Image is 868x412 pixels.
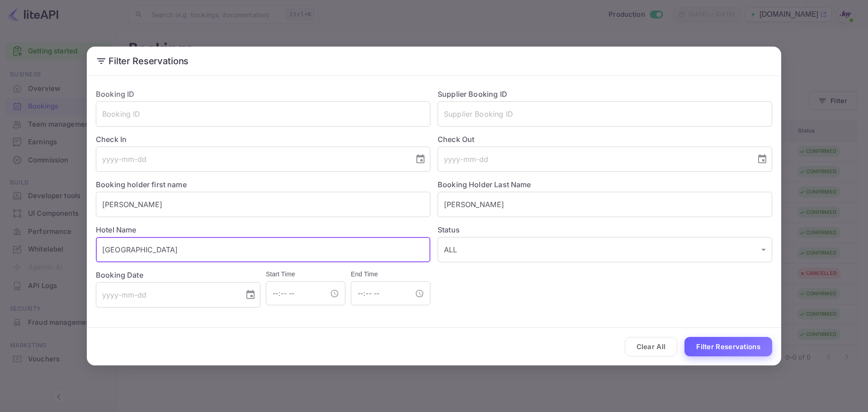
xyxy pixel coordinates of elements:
label: Status [438,224,772,235]
input: yyyy-mm-dd [96,147,408,172]
label: Hotel Name [96,225,137,234]
h2: Filter Reservations [87,47,781,76]
button: Clear All [625,337,678,356]
label: Check Out [438,134,772,145]
label: Supplier Booking ID [438,90,507,99]
div: ALL [438,237,772,262]
input: Holder First Name [96,192,430,217]
h6: End Time [351,270,430,279]
label: Booking ID [96,90,135,99]
label: Booking Date [96,270,260,280]
label: Booking Holder Last Name [438,180,531,189]
input: Hotel Name [96,237,430,262]
input: yyyy-mm-dd [438,147,750,172]
input: yyyy-mm-dd [96,282,238,308]
button: Filter Reservations [684,337,772,356]
input: Holder Last Name [438,192,772,217]
button: Choose date [411,150,429,168]
button: Choose date [753,150,771,168]
button: Choose date [241,286,259,304]
label: Booking holder first name [96,180,187,189]
input: Booking ID [96,101,430,127]
label: Check In [96,134,430,145]
h6: Start Time [266,270,345,279]
input: Supplier Booking ID [438,101,772,127]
